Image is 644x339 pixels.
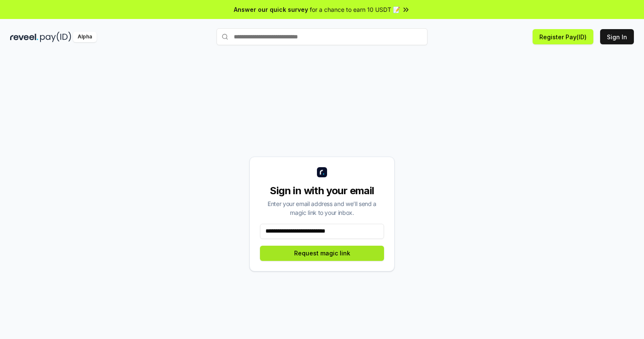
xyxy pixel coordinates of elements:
div: Sign in with your email [260,184,384,198]
span: for a chance to earn 10 USDT 📝 [310,5,400,14]
img: reveel_dark [10,32,38,42]
button: Register Pay(ID) [533,29,593,44]
button: Request magic link [260,246,384,261]
div: Enter your email address and we’ll send a magic link to your inbox. [260,199,384,217]
button: Sign In [600,29,634,44]
div: Alpha [73,32,97,42]
img: pay_id [40,32,71,42]
span: Answer our quick survey [234,5,308,14]
img: logo_small [317,167,327,177]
